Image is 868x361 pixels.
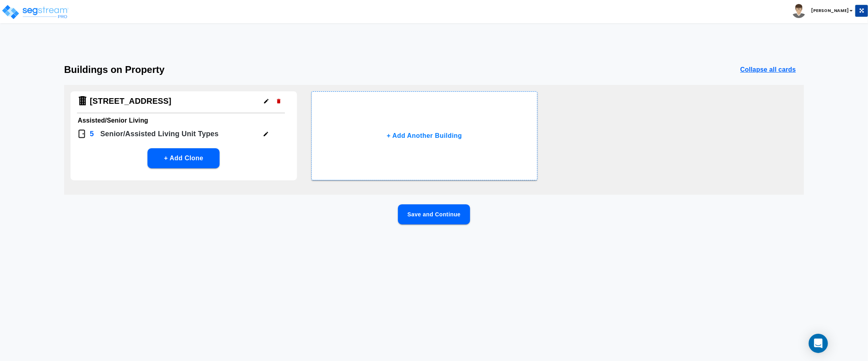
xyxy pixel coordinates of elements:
[77,129,87,139] img: Door Icon
[100,129,218,139] p: Senior/Assisted Living Unit Type s
[90,129,94,139] p: 5
[78,115,290,126] h6: Assisted/Senior Living
[90,96,172,106] h4: [STREET_ADDRESS]
[64,64,165,75] h3: Buildings on Property
[740,65,796,75] p: Collapse all cards
[792,4,806,18] img: avatar.png
[809,334,828,353] div: Open Intercom Messenger
[398,204,470,224] button: Save and Continue
[811,8,849,14] b: [PERSON_NAME]
[147,148,220,168] button: + Add Clone
[77,95,88,107] img: Building Icon
[1,4,69,20] img: logo_pro_r.png
[311,91,538,180] button: + Add Another Building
